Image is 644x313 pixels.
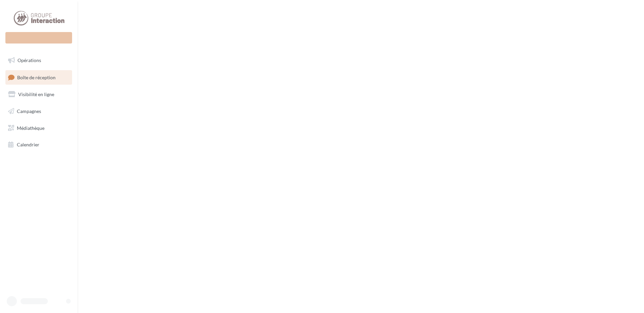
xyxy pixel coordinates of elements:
span: Opérations [18,57,41,63]
a: Médiathèque [4,121,73,135]
a: Visibilité en ligne [4,87,73,102]
span: Campagnes [17,108,41,114]
a: Opérations [4,53,73,67]
a: Campagnes [4,104,73,118]
span: Médiathèque [17,125,44,131]
a: Boîte de réception [4,70,73,85]
div: Nouvelle campagne [5,32,72,44]
a: Calendrier [4,138,73,152]
span: Visibilité en ligne [18,91,54,97]
span: Boîte de réception [17,74,56,80]
span: Calendrier [17,142,39,147]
